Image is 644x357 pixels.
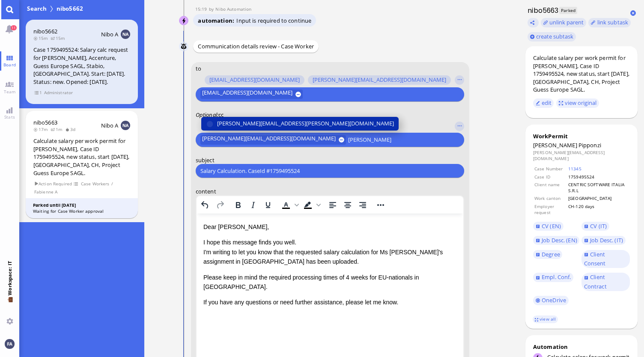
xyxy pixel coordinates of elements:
button: unlink parent [541,18,586,27]
span: automation [198,17,236,24]
span: Case Workers [80,180,110,187]
span: Job Desc. (IT) [590,236,623,244]
span: Pipponzi [578,141,601,149]
span: Board [1,62,18,68]
td: Case ID [534,173,567,180]
span: Degree [542,250,560,258]
span: nibo5662 [55,4,85,13]
span: [PERSON_NAME][EMAIL_ADDRESS][DOMAIN_NAME] [202,135,336,145]
img: You [5,339,14,348]
button: Reveal or hide additional toolbar items [373,199,388,211]
span: Job Desc. (EN) [542,236,577,244]
button: [EMAIL_ADDRESS][DOMAIN_NAME] [205,75,304,85]
span: Administrator [44,89,73,96]
div: Communication details review - Case Worker [193,40,319,53]
h1: nibo5663 [525,6,559,15]
button: Align left [325,199,340,211]
td: [GEOGRAPHIC_DATA] [568,195,629,202]
button: edit [533,98,554,108]
a: nibo5662 [33,27,57,35]
div: Parked until [DATE] [33,202,131,208]
button: Redo [213,199,227,211]
a: Job Desc. (IT) [581,236,625,245]
td: Employer request [534,203,567,216]
div: Case 1759495524: Salary calc request for [PERSON_NAME], Accenture, Guess Europe SAGL, Stabio, [GE... [33,46,130,86]
span: cc [218,111,224,119]
td: Work canton [534,195,567,202]
span: Input is required to continue [236,17,311,24]
div: Automation [533,343,630,351]
img: NA [121,30,130,39]
button: [PERSON_NAME][EMAIL_ADDRESS][PERSON_NAME][DOMAIN_NAME] [201,117,399,131]
span: subject [196,156,215,164]
span: link subtask [597,18,629,26]
span: [EMAIL_ADDRESS][DOMAIN_NAME] [202,89,292,99]
img: NA [121,121,130,130]
td: CH-120 days [568,203,629,216]
a: nibo5663 [33,119,57,126]
span: 15m [51,35,68,41]
td: Client name [534,181,567,194]
span: 1m [51,126,65,132]
a: CV (EN) [533,222,563,231]
span: 15:19 [195,6,209,12]
span: Client Contract [584,273,607,290]
a: 11345 [568,166,581,172]
span: CV (IT) [590,222,607,230]
button: create subtask [528,32,576,42]
button: Copy ticket nibo5663 link to clipboard [528,18,539,27]
a: Client Consent [581,250,630,268]
span: automation@nibo.ai [215,6,251,12]
a: Client Contract [581,273,630,291]
span: [PERSON_NAME][EMAIL_ADDRESS][DOMAIN_NAME] [313,77,446,83]
span: by [209,6,216,12]
button: Undo [198,199,212,211]
div: Calculate salary per work permit for [PERSON_NAME], Case ID 1759495524, new status, start [DATE],... [533,54,630,94]
a: CV (IT) [581,222,609,231]
a: view all [533,315,558,323]
span: to [196,65,201,72]
span: Nibo A [101,122,119,129]
span: Optional [196,111,217,119]
span: Team [2,89,18,95]
span: Search [26,4,48,13]
span: 11 [11,25,17,30]
span: 17m [33,126,51,132]
a: Job Desc. (EN) [533,236,579,245]
span: Client Consent [584,250,606,268]
span: Action Required [34,180,72,187]
span: content [196,187,216,195]
span: Stats [2,114,17,120]
div: WorkPermit [533,132,630,140]
task-group-action-menu: link subtask [588,18,630,27]
span: CV (EN) [542,222,561,230]
span: Fabienne A [34,188,58,196]
a: Degree [533,250,562,259]
a: Empl. Conf. [533,273,573,282]
button: Align center [340,199,355,211]
a: OneDrive [533,296,569,305]
td: 1759495524 [568,173,629,180]
span: view 1 items [34,89,42,96]
button: Bold [231,199,245,211]
span: 💼 Workspace: IT [6,295,13,315]
span: 3d [65,126,78,132]
button: Underline [261,199,275,211]
div: Background color Black [301,199,322,211]
span: [PERSON_NAME] [533,141,577,149]
td: Case Number [534,165,567,172]
button: view original [556,98,599,108]
button: Align right [355,199,370,211]
div: Calculate salary per work permit for [PERSON_NAME], Case ID 1759495524, new status, start [DATE],... [33,137,130,177]
button: [PERSON_NAME][EMAIL_ADDRESS][DOMAIN_NAME] [308,75,451,85]
span: / [111,180,113,187]
button: Italic [246,199,260,211]
img: Nibo Automation [179,16,189,26]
